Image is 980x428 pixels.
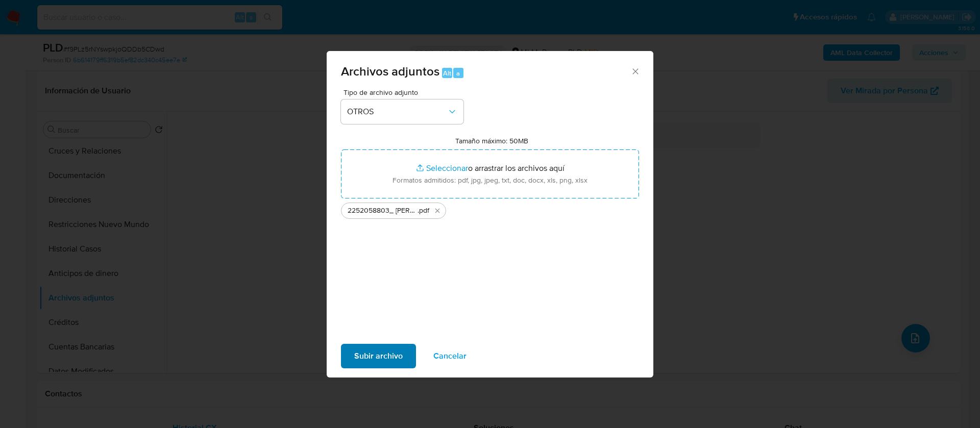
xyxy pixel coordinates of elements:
button: Cancelar [420,344,480,368]
span: Tipo de archivo adjunto [344,89,466,96]
span: Alt [443,68,451,78]
ul: Archivos seleccionados [341,198,639,219]
label: Tamaño máximo: 50MB [455,136,528,145]
span: Subir archivo [354,345,403,367]
button: Eliminar 2252058803_ Felix Reyes Perez Borges_AGOSTO 2025.pdf [431,205,444,217]
span: Cancelar [433,345,467,367]
span: Archivos adjuntos [341,62,439,80]
span: a [456,68,460,78]
button: Cerrar [630,66,640,75]
span: OTROS [347,107,447,117]
button: OTROS [341,99,463,124]
span: 2252058803_ [PERSON_NAME] 2025 [348,206,418,216]
span: .pdf [418,206,429,216]
button: Subir archivo [341,344,416,368]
